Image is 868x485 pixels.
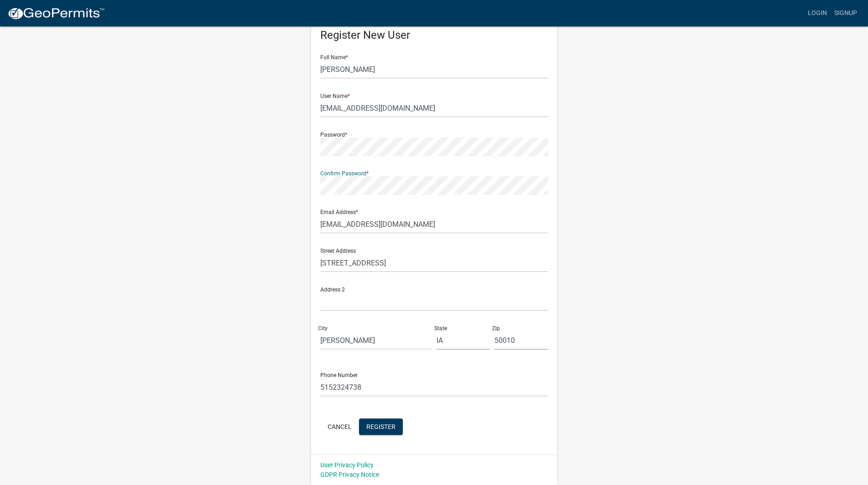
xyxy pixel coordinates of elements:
button: Register [359,419,403,435]
button: Cancel [320,419,359,435]
a: GDPR Privacy Notice [320,471,379,478]
a: User Privacy Policy [320,461,374,469]
a: Login [804,5,831,22]
span: Register [366,423,395,430]
h5: Register New User [320,29,548,42]
a: Signup [831,5,861,22]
